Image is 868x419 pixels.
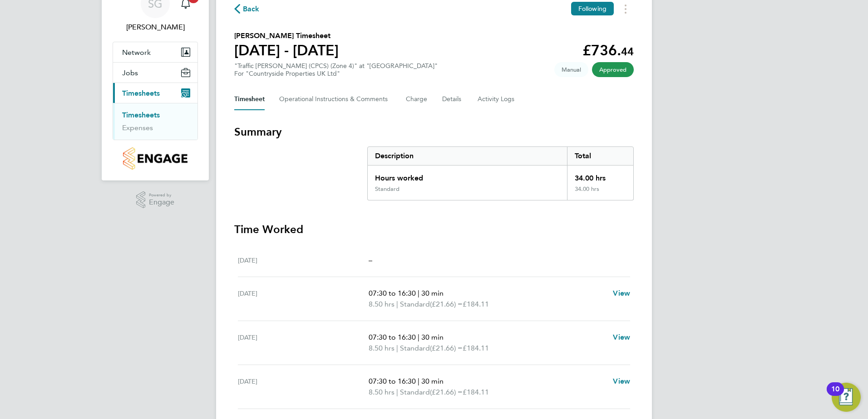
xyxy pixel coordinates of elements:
span: (£21.66) = [430,388,463,396]
span: £184.11 [463,388,489,396]
span: Standard [400,343,430,354]
div: Hours worked [368,166,567,185]
button: Open Resource Center, 10 new notifications [832,383,861,412]
span: View [613,289,630,297]
button: Operational Instructions & Comments [279,88,391,110]
img: countryside-properties-logo-retina.png [123,147,187,170]
span: – [369,256,372,264]
span: Standard [400,299,430,310]
div: [DATE] [238,332,369,354]
div: For "Countryside Properties UK Ltd" [234,70,438,78]
div: [DATE] [238,288,369,310]
span: Following [578,5,607,13]
span: | [418,289,419,297]
span: Timesheets [122,89,160,97]
div: Total [567,147,633,165]
span: (£21.66) = [430,300,463,308]
h1: [DATE] - [DATE] [234,41,339,59]
span: Stuart Gilliver [113,22,198,33]
span: This timesheet was manually created. [554,62,588,77]
a: Go to home page [113,147,198,170]
div: Summary [367,146,634,200]
div: Timesheets [113,103,197,140]
span: This timesheet has been approved. [592,62,634,77]
span: £184.11 [463,300,489,308]
a: Expenses [122,123,153,132]
button: Jobs [113,63,197,83]
span: Standard [400,387,430,398]
div: 10 [831,389,839,401]
span: 44 [621,45,634,58]
button: Network [113,42,197,62]
h3: Time Worked [234,222,634,237]
span: | [396,344,398,352]
button: Timesheets [113,83,197,103]
div: [DATE] [238,255,369,266]
span: View [613,377,630,385]
span: | [418,377,419,385]
div: 34.00 hrs [567,185,633,200]
button: Details [442,88,463,110]
span: 07:30 to 16:30 [369,289,416,297]
span: 8.50 hrs [369,344,395,352]
h3: Summary [234,125,634,139]
a: View [613,288,630,299]
button: Activity Logs [478,88,516,110]
button: Following [571,2,614,15]
button: Timesheets Menu [617,2,634,16]
div: 34.00 hrs [567,166,633,185]
div: "Traffic [PERSON_NAME] (CPCS) (Zone 4)" at "[GEOGRAPHIC_DATA]" [234,62,438,78]
span: | [418,333,419,341]
span: | [396,388,398,396]
a: View [613,332,630,343]
span: 07:30 to 16:30 [369,377,416,385]
span: 07:30 to 16:30 [369,333,416,341]
span: £184.11 [463,344,489,352]
button: Timesheet [234,88,265,110]
span: 30 min [421,333,444,341]
div: Description [368,147,567,165]
span: Engage [149,199,174,206]
span: 8.50 hrs [369,388,395,396]
span: Jobs [122,68,138,77]
a: View [613,376,630,387]
span: 30 min [421,289,444,297]
div: [DATE] [238,376,369,398]
a: Timesheets [122,111,160,119]
span: View [613,333,630,341]
span: (£21.66) = [430,344,463,352]
button: Back [234,3,260,15]
a: Powered byEngage [136,191,175,209]
span: 8.50 hrs [369,300,395,308]
button: Charge [406,88,428,110]
span: Network [122,48,151,57]
app-decimal: £736. [582,42,634,59]
div: Standard [375,185,399,193]
span: Back [243,4,260,15]
span: Powered by [149,191,174,199]
span: 30 min [421,377,444,385]
span: | [396,300,398,308]
h2: [PERSON_NAME] Timesheet [234,30,339,41]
